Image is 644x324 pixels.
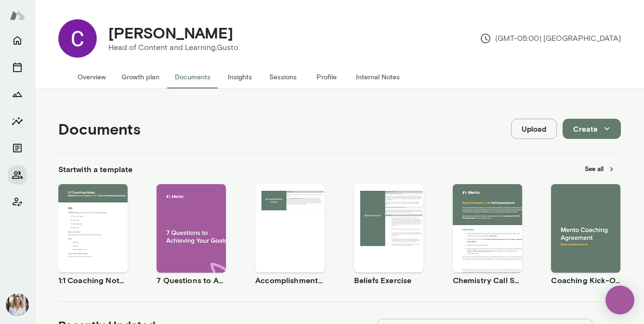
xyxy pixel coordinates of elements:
[218,65,262,88] button: Insights
[58,120,141,138] h4: Documents
[6,293,29,316] img: Jennifer Palazzo
[511,119,557,139] button: Upload
[262,65,305,88] button: Sessions
[157,274,226,286] h6: 7 Questions to Achieving Your Goals
[58,19,97,58] img: Cynthia Garda
[8,58,27,77] button: Sessions
[8,138,27,158] button: Documents
[8,192,27,212] button: Client app
[167,65,218,88] button: Documents
[108,42,238,53] p: Head of Content and Learning, Gusto
[305,65,348,88] button: Profile
[453,274,522,286] h6: Chemistry Call Self-Assessment [Coaches only]
[8,31,27,50] button: Home
[480,33,621,44] p: (GMT-05:00) [GEOGRAPHIC_DATA]
[579,162,621,176] button: See all
[58,274,128,286] h6: 1:1 Coaching Notes
[8,112,27,131] button: Insights
[354,274,423,286] h6: Beliefs Exercise
[348,65,407,88] button: Internal Notes
[114,65,167,88] button: Growth plan
[255,274,325,286] h6: Accomplishment Tracker
[8,85,27,104] button: Growth Plan
[108,24,233,42] h4: [PERSON_NAME]
[551,274,620,286] h6: Coaching Kick-Off | Coaching Agreement
[70,65,114,88] button: Overview
[58,163,133,175] h6: Start with a template
[10,6,25,25] img: Mento
[8,165,27,185] button: Members
[563,119,621,139] button: Create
